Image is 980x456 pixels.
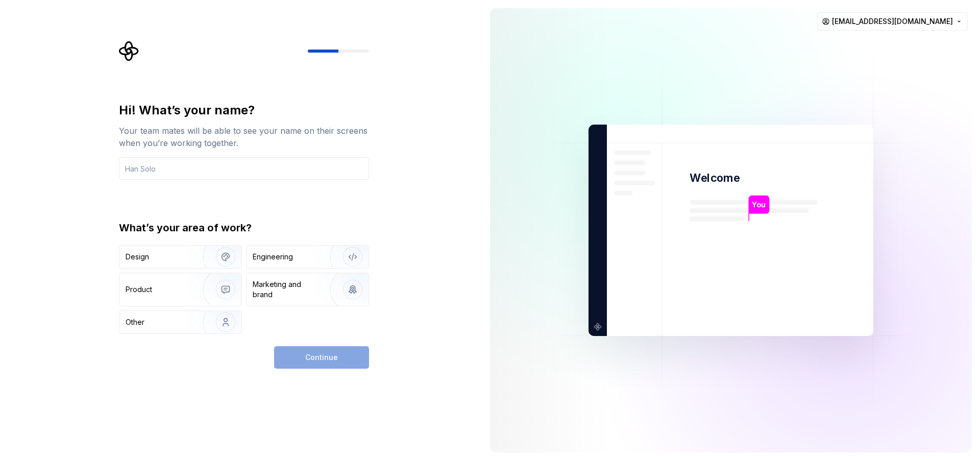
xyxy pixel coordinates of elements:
div: Hi! What’s your name? [119,102,369,118]
input: Han Solo [119,157,369,180]
button: [EMAIL_ADDRESS][DOMAIN_NAME] [817,12,968,31]
div: Your team mates will be able to see your name on their screens when you’re working together. [119,125,369,149]
p: You [752,199,766,210]
div: Marketing and brand [253,279,322,300]
div: Design [126,252,149,262]
div: Engineering [253,252,293,262]
span: [EMAIL_ADDRESS][DOMAIN_NAME] [832,16,953,27]
svg: Supernova Logo [119,41,139,61]
div: Other [126,317,144,327]
p: Welcome [690,171,740,185]
div: What’s your area of work? [119,221,369,235]
div: Product [126,284,152,295]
